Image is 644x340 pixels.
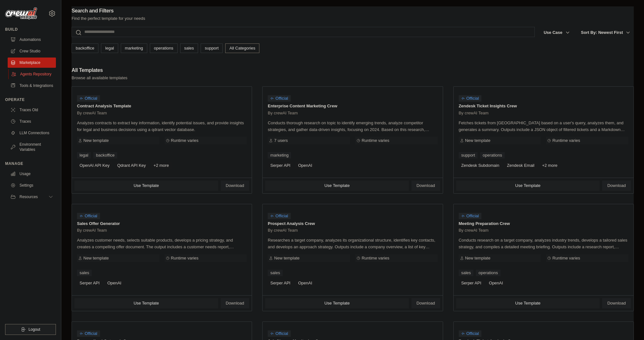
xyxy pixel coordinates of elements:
p: Researches a target company, analyzes its organizational structure, identifies key contacts, and ... [268,237,437,250]
a: marketing [268,152,291,158]
button: Resources [8,192,56,202]
a: operations [150,43,178,53]
span: Use Template [515,301,540,306]
a: sales [180,43,198,53]
span: OpenAI [487,280,506,286]
span: Official [77,330,100,337]
span: +2 more [540,162,560,169]
span: 7 users [274,138,288,143]
a: Download [411,298,440,308]
span: Use Template [324,183,349,188]
span: Serper API [268,280,293,286]
a: Download [602,298,631,308]
p: Conducts research on a target company, analyzes industry trends, develops a tailored sales strate... [459,237,628,250]
button: Use Case [540,27,573,38]
span: Download [607,183,626,188]
a: Use Template [456,181,600,191]
button: Sort By: Newest First [577,27,634,38]
span: Qdrant API Key [115,162,149,169]
a: All Categories [225,43,259,53]
span: By crewAI Team [459,111,489,116]
a: Traces [8,116,56,127]
span: Official [268,95,291,102]
a: Download [411,181,440,191]
span: Runtime varies [552,256,580,261]
a: Download [221,298,249,308]
span: Download [417,183,435,188]
a: Use Template [74,181,218,191]
a: backoffice [72,43,98,53]
a: Environment Variables [8,139,56,155]
a: support [459,152,478,158]
span: By crewAI Team [268,111,298,116]
span: Resources [19,194,38,199]
span: Use Template [134,301,159,306]
a: Use Template [74,298,218,308]
a: operations [476,270,501,276]
span: By crewAI Team [268,228,298,233]
p: Sales Offer Generator [77,220,247,227]
span: New template [83,138,109,143]
span: OpenAI [105,280,124,286]
a: operations [480,152,505,158]
span: Runtime varies [362,256,389,261]
p: Meeting Preparation Crew [459,220,628,227]
a: Traces Old [8,105,56,115]
a: sales [77,270,92,276]
p: Prospect Analysis Crew [268,220,437,227]
span: Serper API [77,280,102,286]
a: Settings [8,180,56,190]
h2: Search and Filters [72,6,145,15]
span: Runtime varies [171,256,199,261]
span: Official [268,330,291,337]
a: Tools & Integrations [8,81,56,91]
span: Runtime varies [362,138,389,143]
a: Download [221,181,249,191]
span: +2 more [151,162,172,169]
span: Official [459,95,482,102]
a: legal [101,43,118,53]
span: Zendesk Subdomain [459,162,502,169]
a: Automations [8,35,56,45]
p: Zendesk Ticket Insights Crew [459,103,628,109]
span: OpenAI [295,162,315,169]
span: Use Template [134,183,159,188]
span: OpenAI [295,280,315,286]
a: marketing [121,43,147,53]
a: Use Template [265,181,409,191]
a: LLM Connections [8,128,56,138]
span: By crewAI Team [77,111,107,116]
p: Enterprise Content Marketing Crew [268,103,437,109]
span: By crewAI Team [459,228,489,233]
span: Official [459,330,482,337]
p: Find the perfect template for your needs [72,15,145,22]
p: Analyzes contracts to extract key information, identify potential issues, and provide insights fo... [77,120,247,133]
span: New template [83,256,109,261]
span: New template [465,256,490,261]
span: Official [77,213,100,219]
span: Serper API [459,280,484,286]
span: Zendesk Email [504,162,537,169]
p: Analyzes customer needs, selects suitable products, develops a pricing strategy, and creates a co... [77,237,247,250]
span: By crewAI Team [77,228,107,233]
h2: All Templates [72,66,127,75]
span: OpenAI API Key [77,162,112,169]
div: Build [5,27,56,32]
span: Official [77,95,100,102]
span: Runtime varies [171,138,199,143]
span: Runtime varies [552,138,580,143]
button: Logout [5,324,56,335]
span: Download [226,183,244,188]
a: Usage [8,169,56,179]
a: backoffice [93,152,117,158]
a: Download [602,181,631,191]
a: support [201,43,223,53]
span: New template [274,256,299,261]
a: legal [77,152,91,158]
a: Crew Studio [8,46,56,56]
span: Official [459,213,482,219]
span: Use Template [515,183,540,188]
img: Logo [5,7,37,19]
a: Use Template [265,298,409,308]
div: Manage [5,161,56,166]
